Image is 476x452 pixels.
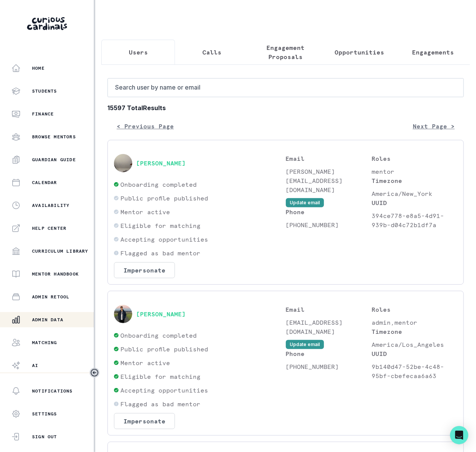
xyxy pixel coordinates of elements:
[120,331,197,340] p: Onboarding completed
[32,388,73,394] p: Notifications
[114,413,175,429] button: Impersonate
[372,154,457,163] p: Roles
[120,386,208,395] p: Accepting opportunities
[450,426,468,444] div: Open Intercom Messenger
[412,48,454,57] p: Engagements
[120,221,200,230] p: Eligible for matching
[202,48,221,57] p: Calls
[114,262,175,278] button: Impersonate
[129,48,148,57] p: Users
[32,65,45,71] p: Home
[120,372,200,381] p: Eligible for matching
[27,17,67,30] img: Curious Cardinals Logo
[286,167,372,194] p: [PERSON_NAME][EMAIL_ADDRESS][DOMAIN_NAME]
[136,159,186,167] button: [PERSON_NAME]
[32,225,66,231] p: Help Center
[372,340,457,349] p: America/Los_Angeles
[32,88,57,94] p: Students
[32,180,57,186] p: Calendar
[120,399,200,409] p: Flagged as bad mentor
[32,362,38,369] p: AI
[32,434,57,440] p: Sign Out
[32,411,57,417] p: Settings
[372,349,457,358] p: UUID
[372,211,457,229] p: 394ce778-e8a5-4d91-939b-d04c72b1df7a
[335,48,384,57] p: Opportunities
[32,317,63,323] p: Admin Data
[32,134,76,140] p: Browse Mentors
[32,340,57,346] p: Matching
[107,119,183,134] button: < Previous Page
[32,157,76,163] p: Guardian Guide
[286,207,372,216] p: Phone
[32,248,88,254] p: Curriculum Library
[404,119,464,134] button: Next Page >
[255,43,316,61] p: Engagement Proposals
[372,305,457,314] p: Roles
[136,310,186,318] button: [PERSON_NAME]
[372,167,457,176] p: mentor
[286,305,372,314] p: Email
[32,271,79,277] p: Mentor Handbook
[120,358,170,367] p: Mentor active
[372,327,457,336] p: Timezone
[120,248,200,258] p: Flagged as bad mentor
[372,198,457,207] p: UUID
[32,294,69,300] p: Admin Retool
[372,176,457,185] p: Timezone
[32,202,69,208] p: Availability
[90,368,99,378] button: Toggle sidebar
[286,220,372,229] p: [PHONE_NUMBER]
[120,345,208,354] p: Public profile published
[372,362,457,380] p: 9b140d47-52be-4c48-95bf-cbefecaa6a63
[372,189,457,198] p: America/New_York
[286,340,324,349] button: Update email
[107,103,464,112] b: 15597 Total Results
[286,318,372,336] p: [EMAIL_ADDRESS][DOMAIN_NAME]
[372,318,457,327] p: admin,mentor
[120,207,170,216] p: Mentor active
[120,235,208,244] p: Accepting opportunities
[32,111,54,117] p: Finance
[120,180,197,189] p: Onboarding completed
[286,154,372,163] p: Email
[286,349,372,358] p: Phone
[120,194,208,203] p: Public profile published
[286,362,372,371] p: [PHONE_NUMBER]
[286,198,324,207] button: Update email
